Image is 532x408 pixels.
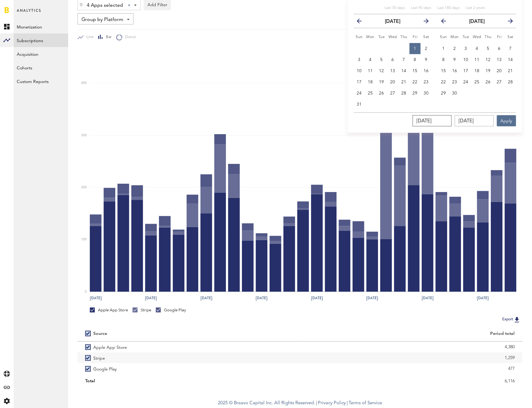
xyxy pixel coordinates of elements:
[103,35,112,40] span: Bar
[424,69,429,73] span: 16
[354,65,365,77] button: 10
[357,69,362,73] span: 10
[308,331,515,337] div: Period total
[424,91,429,95] span: 30
[454,46,456,51] span: 2
[464,58,468,62] span: 10
[454,58,456,62] span: 9
[485,35,492,39] small: Thursday
[486,80,491,84] span: 26
[449,65,460,77] button: 16
[357,80,362,84] span: 17
[398,77,410,88] button: 21
[354,99,365,110] button: 31
[508,35,514,39] small: Saturday
[392,58,394,62] span: 6
[452,69,457,73] span: 16
[90,295,102,301] text: [DATE]
[390,69,395,73] span: 13
[308,364,515,374] div: 477
[421,43,432,54] button: 2
[475,58,480,62] span: 11
[14,47,68,61] a: Acquisition
[365,65,376,77] button: 11
[475,69,480,73] span: 18
[81,134,87,137] text: 300
[513,316,521,323] img: Export
[440,35,447,39] small: Sunday
[508,58,513,62] span: 14
[387,77,398,88] button: 20
[494,65,505,77] button: 20
[421,88,432,99] button: 30
[422,295,433,301] text: [DATE]
[441,80,446,84] span: 22
[438,65,449,77] button: 15
[402,69,407,73] span: 14
[460,65,472,77] button: 17
[497,58,502,62] span: 13
[501,316,523,324] button: Export
[438,88,449,99] button: 29
[357,91,362,95] span: 24
[411,6,431,10] span: Last 90 days
[413,80,418,84] span: 22
[385,6,405,10] span: Last 30 days
[442,58,445,62] span: 8
[494,43,505,54] button: 6
[90,308,128,313] div: Apple App Store
[365,88,376,99] button: 25
[505,65,516,77] button: 21
[410,65,421,77] button: 15
[466,6,485,10] span: Last 2 years
[438,77,449,88] button: 22
[14,33,68,47] a: Subscriptions
[464,80,468,84] span: 24
[494,77,505,88] button: 27
[469,19,485,24] strong: [DATE]
[81,186,87,189] text: 200
[483,54,494,65] button: 12
[379,91,384,95] span: 26
[354,54,365,65] button: 3
[376,77,387,88] button: 19
[308,343,515,352] div: 4,380
[403,58,405,62] span: 7
[463,35,469,39] small: Tuesday
[508,69,513,73] span: 21
[494,54,505,65] button: 13
[437,6,460,10] span: Last 180 days
[477,295,489,301] text: [DATE]
[441,91,446,95] span: 29
[425,46,428,51] span: 2
[438,54,449,65] button: 8
[508,80,513,84] span: 28
[356,35,363,39] small: Sunday
[387,54,398,65] button: 6
[318,401,346,406] a: Privacy Policy
[442,46,445,51] span: 1
[79,2,83,7] img: trash_awesome_blue.svg
[390,80,395,84] span: 20
[376,65,387,77] button: 12
[483,77,494,88] button: 26
[85,377,292,386] div: Total
[128,4,130,7] div: Clear
[438,43,449,54] button: 1
[84,35,94,40] span: Line
[449,77,460,88] button: 23
[365,77,376,88] button: 18
[376,88,387,99] button: 26
[93,363,117,374] span: Google Play
[505,54,516,65] button: 14
[421,54,432,65] button: 9
[402,91,407,95] span: 28
[483,43,494,54] button: 5
[308,353,515,363] div: 1,259
[365,54,376,65] button: 4
[379,80,384,84] span: 19
[398,65,410,77] button: 14
[145,295,157,301] text: [DATE]
[410,43,421,54] button: 1
[398,88,410,99] button: 28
